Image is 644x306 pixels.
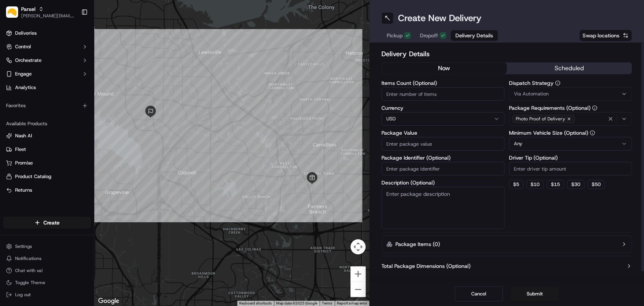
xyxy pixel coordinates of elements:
span: Settings [15,243,32,249]
button: Total Package Dimensions (Optional) [381,262,632,270]
button: Parsel [21,5,35,13]
span: Returns [15,187,32,194]
div: Favorites [3,100,91,112]
span: Chat with us! [15,268,43,274]
img: 1736555255976-a54dd68f-1ca7-489b-9aae-adbdc363a1c4 [8,72,21,86]
button: Control [3,41,91,53]
button: [PERSON_NAME][EMAIL_ADDRESS][PERSON_NAME][DOMAIN_NAME] [21,13,75,19]
label: Driver Tip (Optional) [509,155,632,160]
button: Map camera controls [350,239,366,254]
a: Returns [6,187,88,194]
button: Product Catalog [3,171,91,183]
span: Create [43,219,60,226]
span: Product Catalog [15,173,51,180]
button: Create [3,217,91,229]
input: Got a question? Start typing here... [20,49,136,57]
p: Welcome 👋 [8,30,137,42]
input: Enter package value [381,137,504,151]
button: $15 [547,180,564,189]
a: Product Catalog [6,173,88,180]
a: Deliveries [3,27,91,39]
input: Enter number of items [381,87,504,101]
label: Package Requirements (Optional) [509,105,632,111]
button: Dispatch Strategy [555,80,560,86]
span: API Documentation [71,109,121,117]
span: Engage [15,71,32,77]
span: Map data ©2025 Google [276,301,317,305]
label: Total Package Dimensions (Optional) [381,262,470,270]
label: Description (Optional) [381,180,504,185]
label: Dispatch Strategy [509,80,632,86]
span: Via Automation [514,91,549,97]
label: Package Value [381,130,504,135]
span: Promise [15,160,33,166]
span: Pickup [387,32,403,39]
a: Promise [6,160,88,166]
span: Fleet [15,146,26,153]
button: Settings [3,241,91,252]
span: Dropoff [420,32,438,39]
div: 📗 [8,110,14,116]
button: Photo Proof of Delivery [509,112,632,126]
h2: Delivery Details [381,49,632,59]
button: Zoom out [350,282,366,297]
a: Terms (opens in new tab) [322,301,332,305]
img: Google [96,296,121,306]
a: Fleet [6,146,88,153]
a: 📗Knowledge Base [5,106,61,120]
button: Package Requirements (Optional) [592,105,597,111]
a: Open this area in Google Maps (opens a new window) [96,296,121,306]
span: Orchestrate [15,57,41,64]
span: Swap locations [583,32,619,39]
button: $5 [509,180,523,189]
button: Nash AI [3,130,91,142]
a: Nash AI [6,132,88,139]
button: Submit [510,286,559,301]
button: Minimum Vehicle Size (Optional) [590,130,595,135]
button: Log out [3,289,91,300]
label: Package Identifier (Optional) [381,155,504,160]
span: Analytics [15,84,36,91]
button: Chat with us! [3,265,91,276]
span: Control [15,43,31,50]
button: now [382,63,507,74]
button: Via Automation [509,87,632,101]
button: Package Items (0) [381,235,632,253]
label: Currency [381,105,504,111]
button: ParselParsel[PERSON_NAME][EMAIL_ADDRESS][PERSON_NAME][DOMAIN_NAME] [3,3,78,21]
button: Zoom in [350,266,366,281]
span: Pylon [75,128,91,134]
div: Start new chat [26,72,124,80]
span: Notifications [15,255,41,261]
h1: Create New Delivery [398,12,481,24]
button: Returns [3,184,91,196]
span: Toggle Theme [15,280,45,286]
button: Swap locations [579,29,632,42]
a: Analytics [3,81,91,94]
span: Log out [15,292,31,298]
button: Fleet [3,143,91,155]
div: We're available if you need us! [26,80,95,86]
button: Promise [3,157,91,169]
div: 💻 [64,110,70,116]
span: Knowledge Base [15,109,58,117]
input: Enter package identifier [381,162,504,175]
label: Items Count (Optional) [381,80,504,86]
button: Engage [3,68,91,80]
button: Toggle Theme [3,277,91,288]
button: Start new chat [128,74,137,83]
label: Minimum Vehicle Size (Optional) [509,130,632,135]
a: Powered byPylon [53,128,91,134]
a: 💻API Documentation [61,106,124,120]
span: Nash AI [15,132,32,139]
input: Enter driver tip amount [509,162,632,175]
button: Cancel [455,286,503,301]
button: Keyboard shortcuts [239,301,272,306]
label: Package Items ( 0 ) [395,240,440,248]
button: $30 [567,180,584,189]
span: Delivery Details [455,32,493,39]
button: $50 [587,180,605,189]
div: Available Products [3,118,91,130]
